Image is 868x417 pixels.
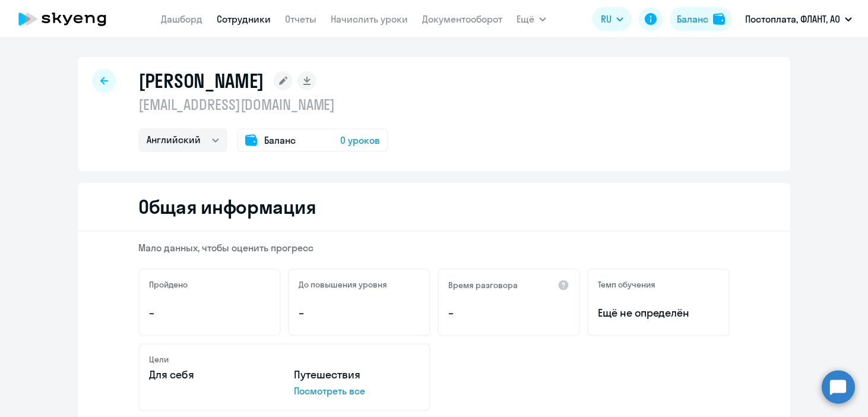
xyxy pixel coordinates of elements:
[149,367,275,383] p: Для себя
[739,5,858,33] button: Постоплата, ФЛАНТ, АО
[149,279,188,290] h5: Пройдено
[601,12,612,26] span: RU
[745,12,840,26] p: Постоплата, ФЛАНТ, АО
[448,305,569,321] p: –
[422,13,502,25] a: Документооборот
[598,305,719,321] span: Ещё не определён
[340,133,380,147] span: 0 уроков
[138,195,316,219] h2: Общая информация
[598,279,655,290] h5: Темп обучения
[217,13,271,25] a: Сотрудники
[517,7,546,31] button: Ещё
[149,305,270,321] p: –
[138,69,264,93] h1: [PERSON_NAME]
[670,7,732,31] button: Балансbalance
[677,12,708,26] div: Баланс
[161,13,202,25] a: Дашборд
[713,13,725,25] img: balance
[299,305,420,321] p: –
[593,7,632,31] button: RU
[331,13,408,25] a: Начислить уроки
[448,280,518,290] h5: Время разговора
[294,367,420,383] p: Путешествия
[149,354,169,365] h5: Цели
[294,384,420,398] p: Посмотреть все
[299,279,387,290] h5: До повышения уровня
[264,133,296,147] span: Баланс
[138,241,730,254] p: Мало данных, чтобы оценить прогресс
[285,13,316,25] a: Отчеты
[517,12,534,26] span: Ещё
[138,95,388,114] p: [EMAIL_ADDRESS][DOMAIN_NAME]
